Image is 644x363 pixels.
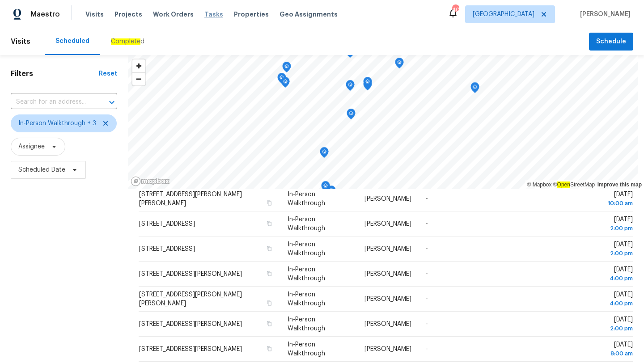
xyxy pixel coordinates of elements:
[574,299,633,308] div: 4:00 pm
[364,296,411,302] span: [PERSON_NAME]
[364,196,411,202] span: [PERSON_NAME]
[574,249,633,258] div: 2:00 pm
[234,10,269,19] span: Properties
[99,69,117,78] div: Reset
[265,270,273,278] button: Copy Address
[153,10,194,19] span: Work Orders
[139,221,195,227] span: [STREET_ADDRESS]
[426,296,428,302] span: -
[574,274,633,283] div: 4:00 pm
[574,349,633,358] div: 8:00 am
[265,345,273,353] button: Copy Address
[11,69,99,78] h1: Filters
[553,181,595,188] a: OpenStreetMap
[596,36,626,47] span: Schedule
[204,11,223,17] span: Tasks
[574,224,633,233] div: 2:00 pm
[426,196,428,202] span: -
[574,342,633,358] span: [DATE]
[85,10,104,19] span: Visits
[30,10,60,19] span: Maestro
[265,245,273,253] button: Copy Address
[18,142,45,151] span: Assignee
[574,291,633,308] span: [DATE]
[11,95,92,109] input: Search for an address...
[128,55,638,189] canvas: Map
[55,37,89,46] div: Scheduled
[452,5,458,14] div: 40
[277,73,286,87] div: Map marker
[111,37,144,46] div: d
[132,59,145,72] button: Zoom in
[327,186,336,199] div: Map marker
[574,199,633,208] div: 10:00 am
[114,10,142,19] span: Projects
[11,32,30,51] span: Visits
[139,346,242,352] span: [STREET_ADDRESS][PERSON_NAME]
[364,246,411,252] span: [PERSON_NAME]
[139,246,195,252] span: [STREET_ADDRESS]
[364,346,411,352] span: [PERSON_NAME]
[131,176,170,186] a: Mapbox homepage
[265,199,273,207] button: Copy Address
[132,72,145,85] button: Zoom out
[426,221,428,227] span: -
[574,216,633,233] span: [DATE]
[364,221,411,227] span: [PERSON_NAME]
[574,266,633,283] span: [DATE]
[18,119,96,128] span: In-Person Walkthrough + 3
[589,33,633,51] button: Schedule
[576,10,631,19] span: [PERSON_NAME]
[557,181,570,188] ah_el_jm_1744035306855: Open
[321,181,330,195] div: Map marker
[265,299,273,307] button: Copy Address
[574,191,633,208] span: [DATE]
[395,58,404,72] div: Map marker
[363,77,372,91] div: Map marker
[426,271,428,277] span: -
[320,147,329,161] div: Map marker
[288,216,325,232] span: In-Person Walkthrough
[18,165,65,174] span: Scheduled Date
[347,109,356,122] div: Map marker
[288,266,325,282] span: In-Person Walkthrough
[288,317,325,332] span: In-Person Walkthrough
[265,219,273,228] button: Copy Address
[426,246,428,252] span: -
[470,82,479,96] div: Map marker
[364,271,411,277] span: [PERSON_NAME]
[265,320,273,328] button: Copy Address
[597,181,642,188] a: Improve this map
[139,191,242,207] span: [STREET_ADDRESS][PERSON_NAME][PERSON_NAME]
[364,321,411,327] span: [PERSON_NAME]
[346,80,355,94] div: Map marker
[288,291,325,307] span: In-Person Walkthrough
[106,96,118,109] button: Open
[139,291,242,307] span: [STREET_ADDRESS][PERSON_NAME][PERSON_NAME]
[527,181,552,188] a: Mapbox
[426,346,428,352] span: -
[288,191,325,207] span: In-Person Walkthrough
[280,10,338,19] span: Geo Assignments
[574,317,633,333] span: [DATE]
[139,271,242,277] span: [STREET_ADDRESS][PERSON_NAME]
[282,62,291,76] div: Map marker
[139,321,242,327] span: [STREET_ADDRESS][PERSON_NAME]
[281,77,290,91] div: Map marker
[426,321,428,327] span: -
[574,324,633,333] div: 2:00 pm
[574,241,633,258] span: [DATE]
[288,241,325,257] span: In-Person Walkthrough
[288,342,325,357] span: In-Person Walkthrough
[473,10,534,19] span: [GEOGRAPHIC_DATA]
[111,38,140,45] ah_el_jm_1744037177693: Complete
